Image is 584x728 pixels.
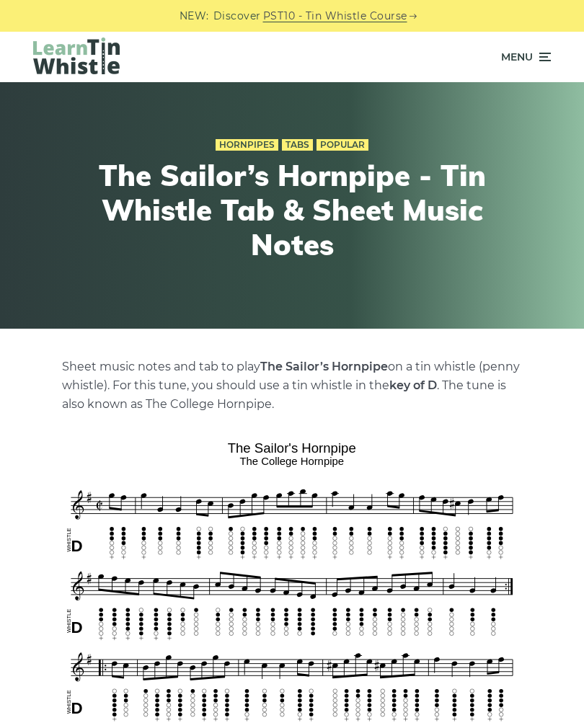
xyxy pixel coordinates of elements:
[501,39,533,75] span: Menu
[282,139,313,151] a: Tabs
[216,139,278,151] a: Hornpipes
[260,360,388,373] strong: The Sailor’s Hornpipe
[389,378,437,392] strong: key of D
[33,37,120,74] img: LearnTinWhistle.com
[317,139,368,151] a: Popular
[62,358,522,414] p: Sheet music notes and tab to play on a tin whistle (penny whistle). For this tune, you should use...
[97,158,487,262] h1: The Sailor’s Hornpipe - Tin Whistle Tab & Sheet Music Notes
